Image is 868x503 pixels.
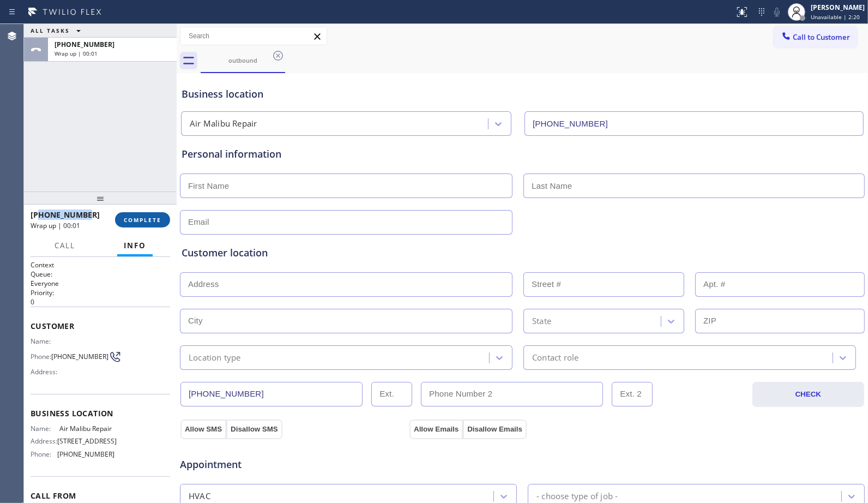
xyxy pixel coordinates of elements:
[31,490,170,501] span: Call From
[409,420,463,439] button: Allow Emails
[226,420,282,439] button: Disallow SMS
[612,382,653,406] input: Ext. 2
[695,309,865,333] input: ZIP
[182,147,863,161] div: Personal information
[59,424,114,433] span: Air Malibu Repair
[182,87,863,101] div: Business location
[24,24,92,37] button: ALL TASKS
[31,424,59,433] span: Name:
[57,437,117,445] span: [STREET_ADDRESS]
[55,50,98,57] span: Wrap up | 00:01
[31,27,70,34] span: ALL TASKS
[124,241,146,250] span: Info
[180,457,407,472] span: Appointment
[55,241,75,250] span: Call
[31,209,100,220] span: [PHONE_NUMBER]
[31,408,170,418] span: Business location
[57,450,114,458] span: [PHONE_NUMBER]
[189,490,210,502] div: HVAC
[31,260,170,270] h1: Context
[793,32,850,42] span: Call to Customer
[115,212,170,227] button: COMPLETE
[190,118,257,130] div: Air Malibu Repair
[532,315,551,327] div: State
[31,297,170,307] p: 0
[695,272,865,297] input: Apt. #
[189,351,241,364] div: Location type
[180,27,327,45] input: Search
[51,352,108,361] span: [PHONE_NUMBER]
[202,56,284,64] div: outbound
[31,221,80,230] span: Wrap up | 00:01
[532,351,578,364] div: Contact role
[180,382,363,406] input: Phone Number
[774,27,857,47] button: Call to Customer
[182,245,863,260] div: Customer location
[117,235,153,256] button: Info
[421,382,603,406] input: Phone Number 2
[31,321,170,331] span: Customer
[180,210,513,235] input: Email
[31,337,59,345] span: Name:
[180,272,513,297] input: Address
[180,309,513,333] input: City
[31,352,51,361] span: Phone:
[537,490,618,502] div: - choose type of job -
[55,40,114,49] span: [PHONE_NUMBER]
[124,216,161,224] span: COMPLETE
[811,3,865,12] div: [PERSON_NAME]
[525,111,864,136] input: Phone Number
[769,4,785,20] button: Mute
[31,437,57,445] span: Address:
[31,270,170,279] h2: Queue:
[523,272,684,297] input: Street #
[463,420,527,439] button: Disallow Emails
[31,288,170,297] h2: Priority:
[31,450,57,458] span: Phone:
[371,382,412,406] input: Ext.
[180,173,513,198] input: First Name
[31,279,170,288] p: Everyone
[752,382,865,407] button: CHECK
[523,173,865,198] input: Last Name
[48,235,82,256] button: Call
[811,13,860,21] span: Unavailable | 2:20
[180,420,226,439] button: Allow SMS
[31,368,59,376] span: Address:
